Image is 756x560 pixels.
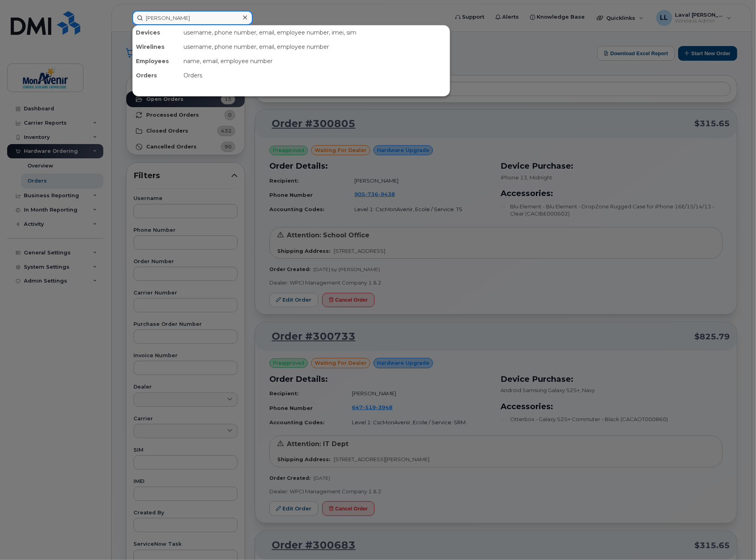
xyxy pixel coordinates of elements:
[180,25,450,40] div: username, phone number, email, employee number, imei, sim
[133,25,180,40] div: Devices
[180,54,450,68] div: name, email, employee number
[180,68,450,83] div: Orders
[133,54,180,68] div: Employees
[133,68,180,83] div: Orders
[180,40,450,54] div: username, phone number, email, employee number
[133,40,180,54] div: Wirelines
